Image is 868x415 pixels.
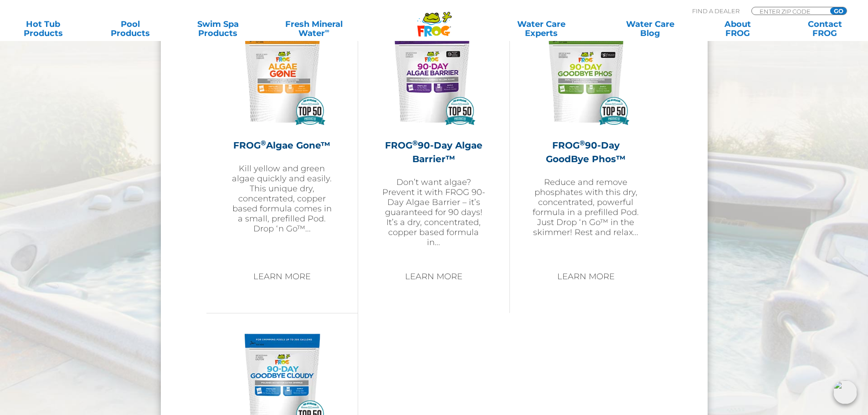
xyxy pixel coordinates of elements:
a: FROG®Algae Gone™ Kill yellow and green algae quickly and easily. This unique dry, concentrated, c... [229,24,335,261]
sup: ® [580,138,585,147]
a: Water CareExperts [486,20,596,38]
sup: ® [261,138,266,147]
a: Learn More [395,267,473,286]
a: Fresh MineralWater∞ [271,20,356,38]
a: PoolProducts [97,20,164,38]
a: AboutFROG [704,20,771,38]
a: FROG®90-Day Algae Barrier™ Don’t want algae? Prevent it with FROG 90-Day Algae Barrier – it’s gua... [381,24,487,261]
a: Swim SpaProducts [184,20,252,38]
a: ContactFROG [791,20,859,38]
p: Kill yellow and green algae quickly and easily. This unique dry, concentrated, copper based formu... [229,164,335,234]
p: Find A Dealer [692,7,740,15]
img: openIcon [833,380,857,404]
p: Don’t want algae? Prevent it with FROG 90-Day Algae Barrier – it’s guaranteed for 90 days! It’s a... [381,177,487,247]
a: Water CareBlog [616,20,684,38]
p: Reduce and remove phosphates with this dry, concentrated, powerful formula in a prefilled Pod. Ju... [533,177,639,237]
h2: FROG 90-Day Algae Barrier™ [381,138,487,166]
a: Learn More [243,267,321,286]
h2: FROG 90-Day GoodBye Phos™ [533,138,639,166]
a: Learn More [547,267,625,286]
a: Hot TubProducts [9,20,77,38]
input: Zip Code Form [759,7,820,15]
input: GO [830,7,847,15]
sup: ® [412,138,418,147]
h2: FROG Algae Gone™ [229,138,335,152]
sup: ∞ [325,27,329,34]
a: FROG®90-Day GoodBye Phos™ Reduce and remove phosphates with this dry, concentrated, powerful form... [533,24,639,261]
